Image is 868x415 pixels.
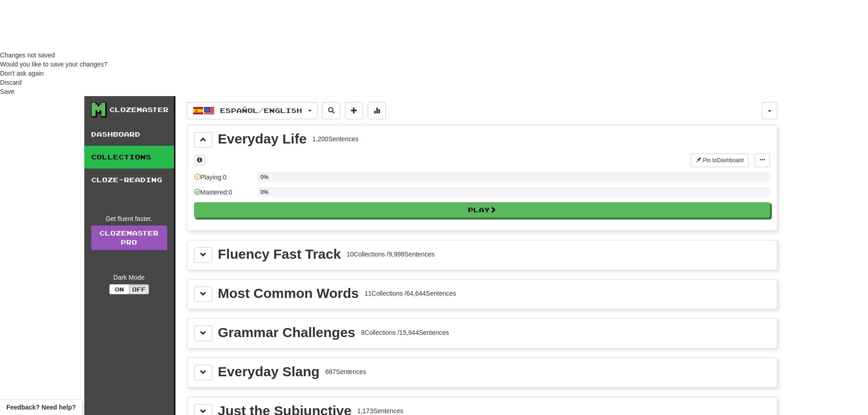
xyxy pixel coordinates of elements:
button: Off [129,284,149,294]
div: 8 Collections / 15,944 Sentences [361,328,449,337]
div: 1,200 Sentences [313,134,359,143]
button: More stats [368,102,386,119]
div: Grammar Challenges [218,326,355,339]
div: Mastered: 0 [194,188,253,203]
a: Cloze-Reading [84,169,174,191]
div: Clozemaster [109,105,169,114]
span: Open feedback widget [6,403,76,412]
div: 10 Collections / 9,998 Sentences [347,250,435,259]
div: Everyday Life [218,132,307,146]
div: 11 Collections / 64,644 Sentences [365,289,456,298]
a: Collections [84,146,174,169]
a: Dashboard [84,123,174,146]
div: Everyday Slang [218,365,319,379]
button: Pin toDashboard [691,154,749,167]
div: Most Common Words [218,287,359,300]
button: Search sentences [322,102,340,119]
button: Play [194,202,770,218]
button: On [109,284,129,294]
div: 687 Sentences [325,367,366,376]
div: Fluency Fast Track [218,247,341,261]
span: Español / English [220,107,302,114]
button: Español/English [187,102,318,119]
div: Get fluent faster. [91,214,167,223]
button: Add sentence to collection [345,102,363,119]
div: Dark Mode [91,273,167,282]
div: Playing: 0 [194,173,253,188]
a: ClozemasterPro [91,225,167,250]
